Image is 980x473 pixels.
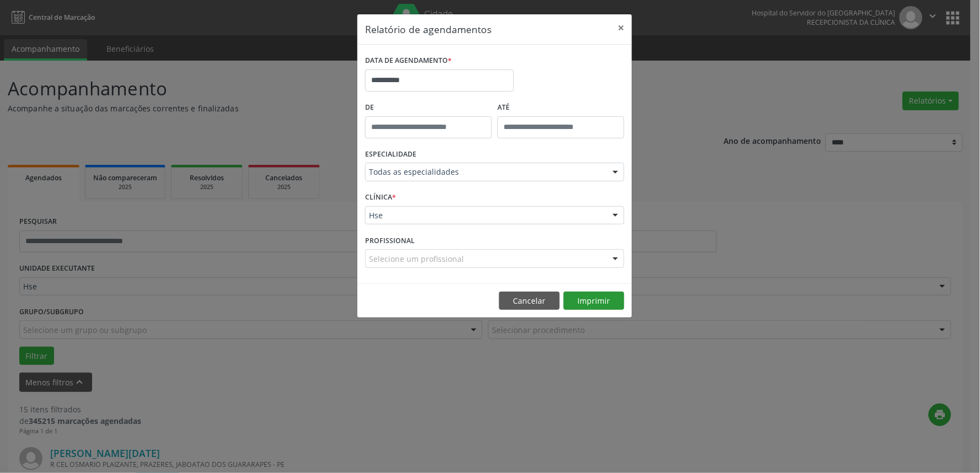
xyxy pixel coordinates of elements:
label: CLÍNICA [365,189,396,206]
label: DATA DE AGENDAMENTO [365,52,452,69]
span: Selecione um profissional [369,253,464,265]
button: Imprimir [564,292,624,310]
label: ATÉ [497,99,624,116]
label: ESPECIALIDADE [365,146,416,163]
label: PROFISSIONAL [365,232,415,249]
button: Close [610,14,632,41]
span: Todas as especialidades [369,166,602,178]
span: Hse [369,210,602,221]
button: Cancelar [499,292,560,310]
h5: Relatório de agendamentos [365,22,491,36]
label: De [365,99,492,116]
